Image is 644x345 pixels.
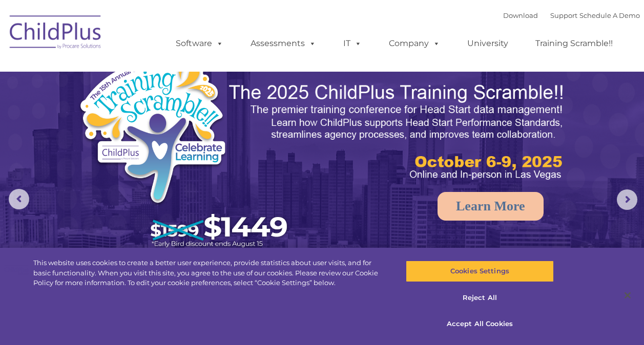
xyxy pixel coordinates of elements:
[406,261,554,282] button: Cookies Settings
[333,33,372,54] a: IT
[165,33,234,54] a: Software
[503,11,538,19] a: Download
[616,284,639,307] button: Close
[503,11,640,19] font: |
[240,33,326,54] a: Assessments
[5,8,107,59] img: ChildPlus by Procare Solutions
[379,33,450,54] a: Company
[406,287,554,309] button: Reject All
[579,11,640,19] a: Schedule A Demo
[33,258,386,288] div: This website uses cookies to create a better user experience, provide statistics about user visit...
[525,33,623,54] a: Training Scramble!!
[406,313,554,335] button: Accept All Cookies
[457,33,518,54] a: University
[438,192,544,221] a: Learn More
[550,11,577,19] a: Support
